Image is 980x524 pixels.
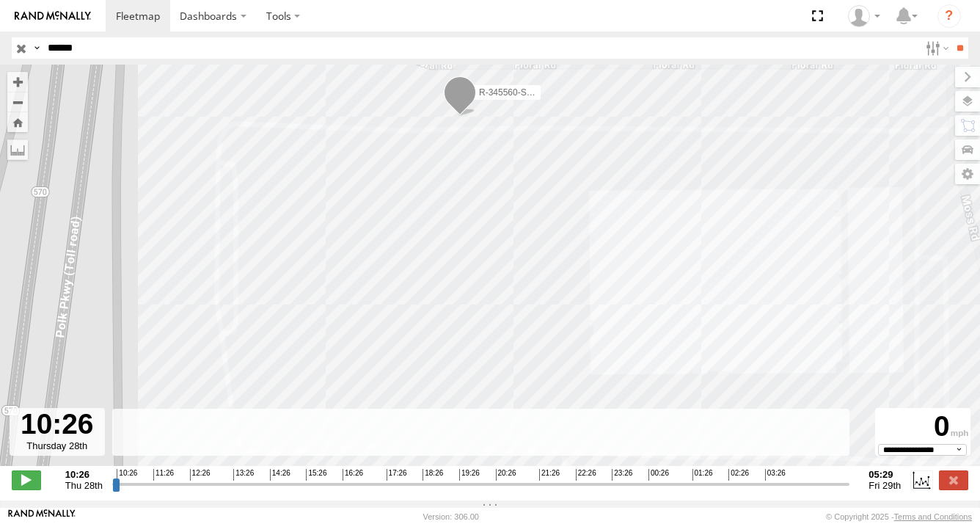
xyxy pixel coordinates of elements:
i: ? [937,4,961,28]
img: rand-logo.svg [15,11,91,21]
span: 11:26 [153,469,174,481]
button: Zoom Home [7,112,28,132]
span: 02:26 [728,469,749,481]
a: Terms and Conditions [894,512,972,521]
span: 20:26 [496,469,516,481]
strong: 05:29 [869,469,901,480]
span: 23:26 [612,469,632,481]
span: 12:26 [190,469,211,481]
span: 13:26 [233,469,254,481]
span: 00:26 [648,469,669,481]
div: © Copyright 2025 - [826,512,972,521]
span: Thu 28th Aug 2025 [65,480,103,491]
a: Visit our Website [8,509,76,524]
span: 10:26 [117,469,137,481]
span: 01:26 [692,469,713,481]
label: Search Query [31,37,43,59]
label: Close [939,470,968,490]
label: Search Filter Options [920,37,951,59]
label: Measure [7,139,28,160]
div: Dave Arruda [843,5,885,27]
button: Zoom out [7,92,28,112]
span: 22:26 [576,469,596,481]
span: 03:26 [765,469,786,481]
span: Fri 29th Aug 2025 [869,480,901,491]
label: Play/Stop [12,470,41,490]
span: 14:26 [270,469,290,481]
span: 21:26 [539,469,560,481]
span: 15:26 [306,469,326,481]
div: 0 [877,410,968,443]
span: R-345560-Swing [479,88,544,98]
span: 17:26 [387,469,407,481]
button: Zoom in [7,72,28,92]
div: Version: 306.00 [423,512,479,521]
span: 19:26 [459,469,480,481]
label: Map Settings [955,164,980,184]
span: 18:26 [423,469,443,481]
span: 16:26 [343,469,363,481]
strong: 10:26 [65,469,103,480]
